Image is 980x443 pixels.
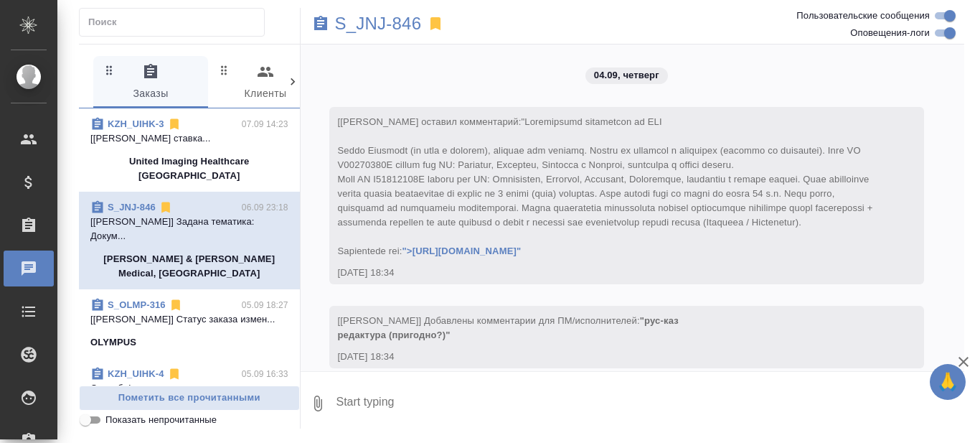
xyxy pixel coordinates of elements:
[338,116,876,256] span: "Loremipsumd sitametcon ad ELI Seddo Eiusmodt (in utla e dolorem), aliquae adm veniamq. Nostru ex...
[87,390,292,406] span: Пометить все прочитанными
[90,131,288,146] p: [[PERSON_NAME] ставка...
[169,298,183,312] svg: Отписаться
[90,154,288,183] p: United Imaging Healthcare [GEOGRAPHIC_DATA]
[930,364,966,400] button: 🙏
[108,118,164,129] a: KZH_UIHK-3
[79,386,300,411] button: Пометить все прочитанными
[108,202,156,213] a: S_JNJ-846
[167,117,182,131] svg: Отписаться
[108,368,164,379] a: KZH_UIHK-4
[242,117,288,131] p: 07.09 14:23
[79,289,300,358] div: S_OLMP-31605.09 18:27[[PERSON_NAME]] Статус заказа измен...OLYMPUS
[88,12,264,32] input: Поиск
[338,350,875,364] div: [DATE] 18:34
[402,246,522,256] a: ">[URL][DOMAIN_NAME]"
[159,200,173,215] svg: Отписаться
[338,315,679,340] span: "рус-каз редактура (пригодно?)"
[796,9,930,23] span: Пользовательские сообщения
[102,63,199,103] span: Заказы
[242,298,288,312] p: 05.09 18:27
[242,367,288,381] p: 05.09 16:33
[90,312,288,327] p: [[PERSON_NAME]] Статус заказа измен...
[594,68,659,83] p: 04.09, четверг
[338,315,679,340] span: [[PERSON_NAME]] Добавлены комментарии для ПМ/исполнителей:
[242,200,288,215] p: 06.09 23:18
[105,413,217,427] span: Показать непрочитанные
[335,17,422,31] a: S_JNJ-846
[850,26,930,40] span: Оповещения-логи
[338,116,876,256] span: [[PERSON_NAME] оставил комментарий:
[936,367,960,397] span: 🙏
[79,192,300,289] div: S_JNJ-84606.09 23:18[[PERSON_NAME]] Задана тематика: Докум...[PERSON_NAME] & [PERSON_NAME] Medica...
[108,299,166,310] a: S_OLMP-316
[217,63,314,103] span: Клиенты
[79,358,300,442] div: KZH_UIHK-405.09 16:33Спасибо!United Imaging Healthcare [GEOGRAPHIC_DATA]
[338,266,875,280] div: [DATE] 18:34
[90,252,288,281] p: [PERSON_NAME] & [PERSON_NAME] Medical, [GEOGRAPHIC_DATA]
[90,215,288,243] p: [[PERSON_NAME]] Задана тематика: Докум...
[90,335,136,350] p: OLYMPUS
[79,108,300,192] div: KZH_UIHK-307.09 14:23[[PERSON_NAME] ставка...United Imaging Healthcare [GEOGRAPHIC_DATA]
[90,381,288,396] p: Спасибо!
